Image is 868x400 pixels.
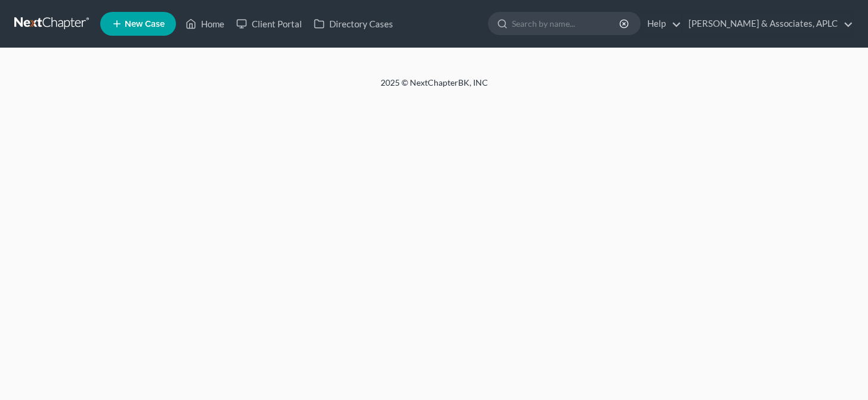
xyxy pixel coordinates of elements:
a: Home [180,13,230,35]
input: Search by name... [512,12,621,35]
a: Help [641,13,681,35]
a: Directory Cases [308,13,399,35]
div: 2025 © NextChapterBK, INC [94,77,774,98]
span: New Case [125,20,165,29]
a: [PERSON_NAME] & Associates, APLC [682,13,853,35]
a: Client Portal [230,13,308,35]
